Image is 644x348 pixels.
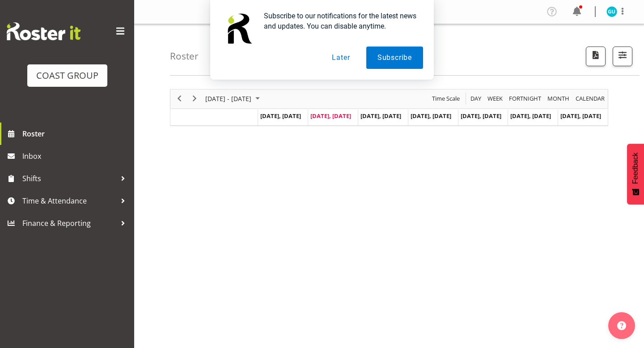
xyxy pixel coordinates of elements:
[22,194,116,208] span: Time & Attendance
[508,93,542,104] span: Fortnight
[560,112,601,120] span: [DATE], [DATE]
[22,149,130,163] span: Inbox
[617,321,626,330] img: help-xxl-2.png
[174,93,186,104] button: Previous
[411,112,451,120] span: [DATE], [DATE]
[221,11,257,47] img: notification icon
[189,93,201,104] button: Next
[22,172,116,185] span: Shifts
[22,216,116,230] span: Finance & Reporting
[470,93,482,104] span: Day
[204,93,264,104] button: August 2025
[310,112,351,120] span: [DATE], [DATE]
[321,47,361,69] button: Later
[202,89,265,108] div: August 11 - 17, 2025
[257,11,423,31] div: Subscribe to our notifications for the latest news and updates. You can disable anytime.
[431,93,462,104] button: Time Scale
[366,47,423,69] button: Subscribe
[170,89,608,126] div: Timeline Week of August 12, 2025
[461,112,501,120] span: [DATE], [DATE]
[187,89,202,108] div: next period
[631,153,640,184] span: Feedback
[469,93,483,104] button: Timeline Day
[22,127,130,140] span: Roster
[172,89,187,108] div: previous period
[547,93,570,104] span: Month
[487,93,504,104] span: Week
[431,93,461,104] span: Time Scale
[360,112,401,120] span: [DATE], [DATE]
[204,93,252,104] span: [DATE] - [DATE]
[508,93,543,104] button: Fortnight
[260,112,301,120] span: [DATE], [DATE]
[574,93,606,104] button: Month
[627,144,644,204] button: Feedback - Show survey
[546,93,571,104] button: Timeline Month
[486,93,504,104] button: Timeline Week
[575,93,606,104] span: calendar
[510,112,551,120] span: [DATE], [DATE]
